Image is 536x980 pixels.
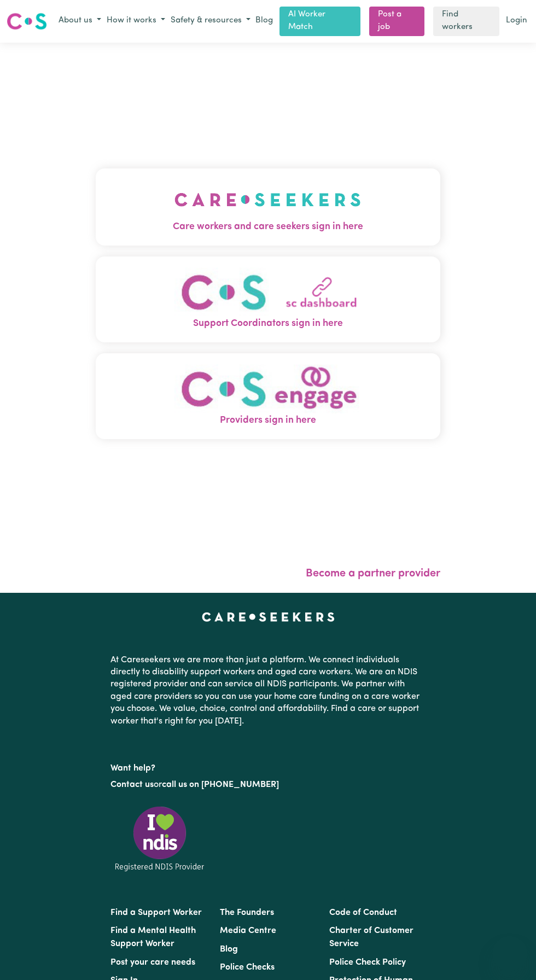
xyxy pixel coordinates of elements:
[7,11,47,31] img: Careseekers logo
[220,908,274,917] a: The Founders
[56,12,104,30] button: About us
[492,936,527,971] iframe: Button to launch messaging window
[279,7,360,36] a: AI Worker Match
[329,908,397,917] a: Code of Conduct
[110,780,154,789] a: Contact us
[504,13,529,30] a: Login
[220,926,276,935] a: Media Centre
[110,774,426,795] p: or
[329,958,406,967] a: Police Check Policy
[202,612,335,621] a: Careseekers home page
[96,317,440,331] span: Support Coordinators sign in here
[96,413,440,428] span: Providers sign in here
[7,9,47,34] a: Careseekers logo
[168,12,253,30] button: Safety & resources
[110,958,195,967] a: Post your care needs
[110,926,196,948] a: Find a Mental Health Support Worker
[104,12,168,30] button: How it works
[433,7,499,36] a: Find workers
[329,926,413,948] a: Charter of Customer Service
[96,168,440,245] button: Care workers and care seekers sign in here
[96,353,440,439] button: Providers sign in here
[110,758,426,774] p: Want help?
[162,780,279,789] a: call us on [PHONE_NUMBER]
[96,256,440,342] button: Support Coordinators sign in here
[220,963,275,972] a: Police Checks
[306,568,440,579] a: Become a partner provider
[369,7,424,36] a: Post a job
[110,908,202,917] a: Find a Support Worker
[110,804,209,873] img: Registered NDIS provider
[110,650,426,732] p: At Careseekers we are more than just a platform. We connect individuals directly to disability su...
[220,945,238,954] a: Blog
[96,220,440,234] span: Care workers and care seekers sign in here
[253,13,275,30] a: Blog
